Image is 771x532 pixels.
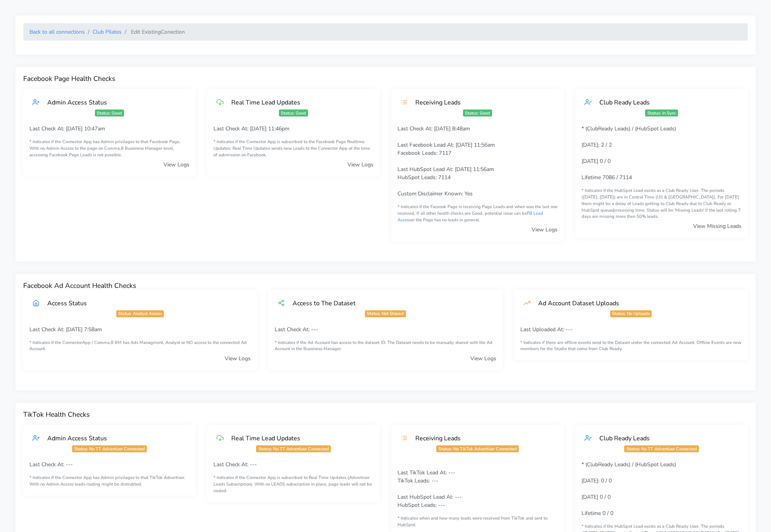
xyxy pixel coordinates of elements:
span: Last Check At: [DATE] 8:48am [398,125,470,132]
span: Status: Good [279,109,308,116]
span: Last Facebook Lead At: [DATE] 11:56am [398,141,495,149]
span: [DATE] 0 / 0 [582,493,611,501]
span: [DATE]: 2 / 2 [582,141,612,149]
p: Last Check At: --- [29,460,189,469]
small: * Indicates if the Connector App is subscribed to the Facebook Page Realtime Updates. Real Time U... [213,139,373,158]
span: HubSpot Leads: 7114 [398,174,451,181]
span: * (ClubReady Leads) / (HubSpot Leads) [582,125,676,132]
div: Admin Access Status [40,98,186,106]
span: Status: In Sync [645,109,678,116]
div: Access to The Dataset [285,299,493,307]
span: Status: Not Shared [365,310,406,317]
span: Lifetime 0 / 0 [582,510,613,517]
div: Access Status [40,299,248,307]
span: [DATE]: 0 / 0 [582,477,612,484]
a: Back to all connections [29,28,85,36]
span: Facebook Leads: 7117 [398,149,451,157]
a: Club Pilates [93,28,122,36]
h4: Facebook Ad Account Health Checks [23,282,748,290]
span: TikTok Leads: --- [398,477,439,484]
div: Receiving Leads [408,434,554,442]
span: Custom Disclaimer Known: Yes [398,190,473,197]
span: Status: No TT Advertiser Connected [72,445,146,452]
span: Status: Analyst Access [116,310,164,317]
div: Receiving Leads [408,98,554,106]
small: * Indicates if the Connector App has Admin privilages to that Facebook Page. With no Admin Access... [29,139,189,158]
a: View Logs [532,226,558,233]
p: Last Check At: --- [275,325,496,334]
small: * Indicates if there are offline events send to the Dataset under the connected Ad Account. Offli... [520,340,742,353]
li: Edit Existing Conection [122,28,185,36]
h4: TikTok Health Checks [23,411,748,419]
p: Last Uploaded At: --- [520,325,742,334]
span: Last HubSpot Lead At: [DATE] 11:56am [398,166,494,173]
p: Last Check At: [DATE] 11:46pm [213,125,373,133]
a: View Logs [225,355,251,362]
small: * Indicates if the Connector App is subscribed to Real Time Updates (Advertiser Leads Subscriptio... [213,475,373,494]
div: Real Time Lead Updates [224,98,370,106]
span: HubSpot Leads: --- [398,501,445,509]
small: * Indicates if the Connector App has Admin privilages to that TikTok Advertiser. With no Admin Ac... [29,475,189,488]
span: Status: No TT Advertiser Connected [256,445,330,452]
span: [DATE] 0 / 0 [582,157,611,165]
div: Club Ready Leads [592,98,738,106]
span: Last HubSpot Lead At: --- [398,493,462,501]
span: * Indicates if the Faceook Page is receiving Page Leads and when was the last one received. If al... [398,204,558,223]
span: * Indicates when and how many leads were received from TikTok and sent to HubSpot. [398,515,547,528]
div: Club Ready Leads [592,434,738,442]
div: Ad Account Dataset Uploads [530,299,738,307]
span: Status: Good [463,109,492,116]
span: Status: Good [95,109,124,116]
span: Last TikTok Lead At: --- [398,469,455,476]
small: * Indicates if the ConnectorApp / Comma,8 BM has Ads Managment, Analyst or NO access to the conne... [29,340,251,353]
a: View Logs [163,161,189,168]
small: * Indicates if the Ad Account has access to the dataset ID. The Dataset needs to be manually shar... [275,340,496,353]
h4: Facebook Page Health Checks [23,75,748,83]
p: Last Check At: [DATE] 7:58am [29,325,251,334]
div: Admin Access Status [40,434,186,442]
div: Real Time Lead Updates [224,434,370,442]
span: Status: No Uploads [610,310,652,317]
a: FB Lead Access [398,210,543,223]
span: Status: No TikTok Advertiser Connected [436,445,518,452]
span: Status: No TT Advertiser Connected [624,445,699,452]
span: Lifetime 7086 / 7114 [582,174,632,181]
a: View Logs [348,161,373,168]
span: * Indicates if the HubSpot Lead exists as a Club Ready User. The periods ([DATE], [DATE]) are in ... [582,188,741,219]
p: Last Check At: [DATE] 10:47am [29,125,189,133]
span: * (ClubReady Leads) / (HubSpot Leads) [582,461,676,468]
a: View Logs [470,355,496,362]
a: View Missing Leads [693,222,742,230]
p: Last Check At: --- [213,460,373,469]
nav: breadcrumb [23,23,748,41]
